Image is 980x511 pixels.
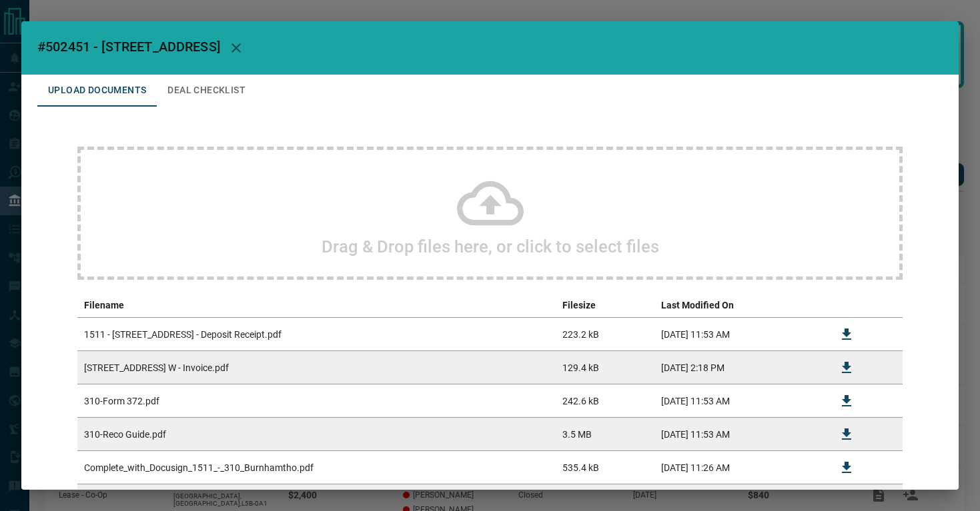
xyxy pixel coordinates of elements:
button: Download [831,385,863,417]
td: [DATE] 11:53 AM [654,384,824,418]
th: download action column [824,293,869,318]
th: Last Modified On [654,293,824,318]
td: [DATE] 11:26 AM [654,451,824,484]
th: Filename [77,293,556,318]
td: Complete_with_Docusign_1511_-_310_Burnhamtho.pdf [77,451,556,484]
th: delete file action column [869,293,903,318]
td: 223.2 kB [556,318,654,351]
button: Upload Documents [37,75,157,107]
td: [DATE] 2:18 PM [654,351,824,384]
h2: Drag & Drop files here, or click to select files [322,237,659,256]
td: 310-Form 372.pdf [77,384,556,418]
td: 310-Reco Guide.pdf [77,418,556,451]
span: #502451 - [STREET_ADDRESS] [37,39,220,55]
button: Deal Checklist [157,75,256,107]
td: [DATE] 11:53 AM [654,418,824,451]
button: Download [831,352,863,384]
td: 242.6 kB [556,384,654,418]
td: [DATE] 11:53 AM [654,318,824,351]
button: Download [831,452,863,484]
td: [STREET_ADDRESS] W - Invoice.pdf [77,351,556,384]
td: 1511 - [STREET_ADDRESS] - Deposit Receipt.pdf [77,318,556,351]
div: Drag & Drop files here, or click to select files [77,147,903,280]
td: 535.4 kB [556,451,654,484]
button: Download [831,318,863,350]
td: 3.5 MB [556,418,654,451]
th: Filesize [556,293,654,318]
button: Download [831,418,863,450]
td: 129.4 kB [556,351,654,384]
